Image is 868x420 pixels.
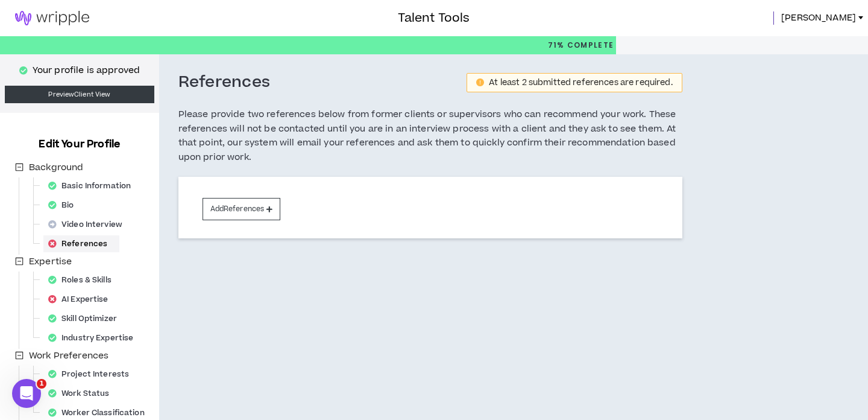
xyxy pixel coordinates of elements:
div: Basic Information [43,177,143,194]
h3: Edit Your Profile [34,137,125,151]
div: Work Status [43,385,121,402]
div: References [43,235,119,252]
button: AddReferences [203,198,281,220]
span: Complete [565,40,614,51]
span: Background [27,161,86,175]
p: 71% [548,36,614,54]
span: Work Preferences [27,349,111,363]
h3: Talent Tools [398,9,470,27]
span: Expertise [27,255,74,269]
div: Roles & Skills [43,272,124,288]
h3: References [178,72,271,93]
div: Bio [43,197,86,214]
div: Video Interview [43,216,134,233]
a: PreviewClient View [5,86,154,103]
div: AI Expertise [43,291,121,308]
span: Expertise [29,255,72,268]
div: Industry Expertise [43,329,145,346]
span: minus-square [15,163,24,171]
div: Project Interests [43,366,141,383]
div: At least 2 submitted references are required. [489,78,672,87]
span: 1 [37,379,46,389]
div: Skill Optimizer [43,310,129,327]
span: exclamation-circle [476,78,484,86]
span: [PERSON_NAME] [781,11,856,25]
span: Background [29,161,83,174]
h5: Please provide two references below from former clients or supervisors who can recommend your wor... [178,107,682,165]
span: Work Preferences [29,349,108,362]
iframe: Intercom live chat [12,379,41,408]
span: minus-square [15,257,24,266]
span: minus-square [15,351,24,360]
p: Your profile is approved [33,64,140,77]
